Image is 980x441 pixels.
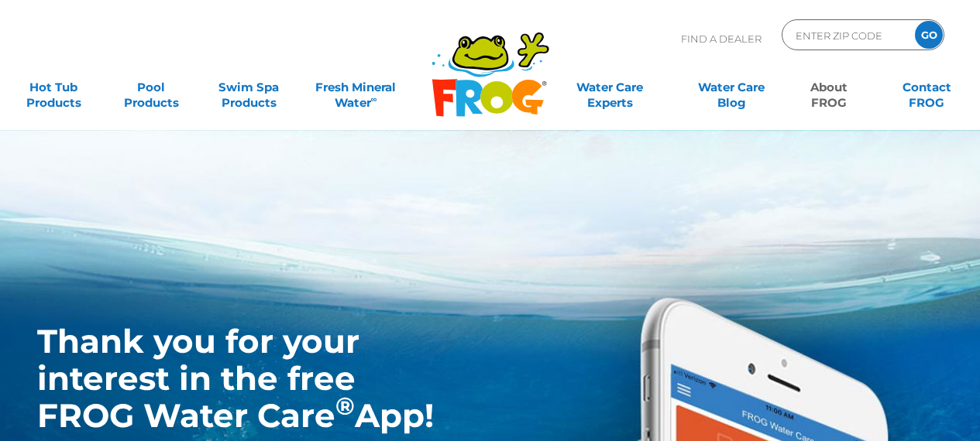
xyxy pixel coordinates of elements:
input: Zip Code Form [794,24,899,46]
sup: ∞ [371,94,377,104]
a: ContactFROG [889,72,965,103]
a: AboutFROG [791,72,867,103]
a: Water CareBlog [693,72,769,103]
a: Water CareExperts [548,72,672,103]
a: Swim SpaProducts [211,72,287,103]
h1: Thank you for your interest in the free FROG Water Care App! [37,323,443,434]
a: Fresh MineralWater∞ [308,72,404,103]
a: PoolProducts [113,72,189,103]
input: GO [915,21,943,49]
p: Find A Dealer [681,19,762,58]
a: Hot TubProducts [15,72,91,103]
sup: ® [335,391,355,421]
